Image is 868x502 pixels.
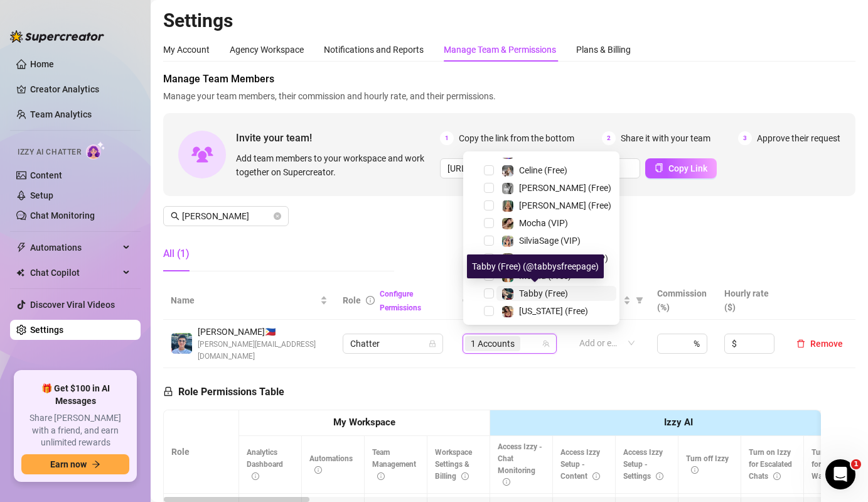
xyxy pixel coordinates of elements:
span: Access Izzy Setup - Settings [623,448,663,481]
span: Select tree node [484,236,494,246]
span: Turn on Izzy for Time Wasters [812,448,854,481]
img: Kennedy (Free) [502,183,513,194]
button: Remove [791,336,848,351]
span: Turn off Izzy [686,454,729,475]
span: info-circle [592,472,600,480]
span: 1 Accounts [465,336,520,351]
img: danny supas [171,333,192,354]
span: Analytics Dashboard [247,448,283,481]
iframe: Intercom live chat [825,459,855,489]
div: Notifications and Reports [324,43,424,57]
span: Manage Team Members [163,72,855,87]
a: Creator Analytics [30,79,131,99]
span: Share [PERSON_NAME] with a friend, and earn unlimited rewards [21,412,129,449]
a: Team Analytics [30,109,92,119]
img: Ellie (VIP) [502,253,513,265]
span: SilviaSage (VIP) [519,236,581,246]
span: lock [163,386,173,396]
button: Copy Link [645,158,717,178]
span: info-circle [366,296,375,305]
span: Select tree node [484,288,494,298]
span: [PERSON_NAME][EMAIL_ADDRESS][DOMAIN_NAME] [198,339,328,363]
div: My Account [163,43,210,57]
img: Mocha (VIP) [502,218,513,229]
span: filter [636,297,643,304]
span: Automations [30,237,119,258]
th: Role [164,410,239,494]
span: 1 Accounts [471,337,515,351]
span: [PERSON_NAME] (VIP) [519,253,608,263]
span: Automations [309,454,353,475]
span: Izzy AI Chatter [18,146,81,158]
span: Name [171,293,318,307]
button: close-circle [274,212,281,220]
span: Approve their request [757,131,840,145]
div: Tabby (Free) (@tabbysfreepage) [467,254,604,278]
span: Select tree node [484,253,494,263]
span: lock [429,340,436,347]
span: [PERSON_NAME] 🇵🇭 [198,325,328,339]
a: Discover Viral Videos [30,300,115,310]
a: Home [30,59,54,69]
span: Role [343,295,361,305]
span: Select tree node [484,200,494,210]
span: [PERSON_NAME] (Free) [519,183,611,193]
div: Manage Team & Permissions [444,43,556,57]
span: Select tree node [484,183,494,193]
span: Chat Copilot [30,263,119,283]
a: Settings [30,325,63,335]
span: 2 [602,131,616,145]
img: Ellie (Free) [502,200,513,212]
span: Workspace Settings & Billing [435,448,472,481]
span: Add team members to your workspace and work together on Supercreator. [236,151,435,179]
span: 1 [440,131,454,145]
span: 🎁 Get $100 in AI Messages [21,383,129,407]
a: Content [30,170,62,180]
span: 3 [738,131,752,145]
img: logo-BBDzfeDw.svg [10,30,104,43]
button: Earn nowarrow-right [21,454,129,474]
span: Team Management [372,448,416,481]
h2: Settings [163,9,855,33]
span: Invite your team! [236,130,440,146]
span: Share it with your team [621,131,710,145]
strong: My Workspace [333,417,395,428]
a: Setup [30,190,53,200]
span: info-circle [773,472,781,480]
span: info-circle [503,478,510,486]
a: Configure Permissions [380,290,421,312]
img: Celine (Free) [502,165,513,177]
div: All (1) [163,246,190,261]
input: Search members [182,209,271,223]
img: Tabby (Free) [502,288,513,300]
span: Access Izzy - Chat Monitoring [498,442,542,487]
span: thunderbolt [16,243,26,253]
span: Select tree node [484,306,494,316]
span: Chatter [350,334,436,353]
th: Commission (%) [650,281,717,320]
h5: Role Permissions Table [163,385,284,400]
span: Copy the link from the bottom [459,131,574,145]
img: Chat Copilot [16,268,24,277]
span: info-circle [461,472,469,480]
span: info-circle [314,466,322,474]
span: Access Izzy Setup - Content [560,448,600,481]
span: delete [796,339,805,348]
th: Hourly rate ($) [717,281,784,320]
strong: Izzy AI [664,417,693,428]
span: Earn now [50,459,87,469]
img: AI Chatter [86,141,105,160]
span: info-circle [252,472,259,480]
span: filter [633,291,646,310]
img: SilviaSage (VIP) [502,236,513,247]
span: info-circle [691,466,699,474]
span: search [171,212,179,221]
span: Copy Link [668,163,707,173]
span: copy [655,163,663,172]
span: team [542,340,550,347]
span: 1 [851,459,861,469]
div: Agency Workspace [230,43,304,57]
span: Mocha (VIP) [519,218,568,228]
span: Select tree node [484,218,494,228]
